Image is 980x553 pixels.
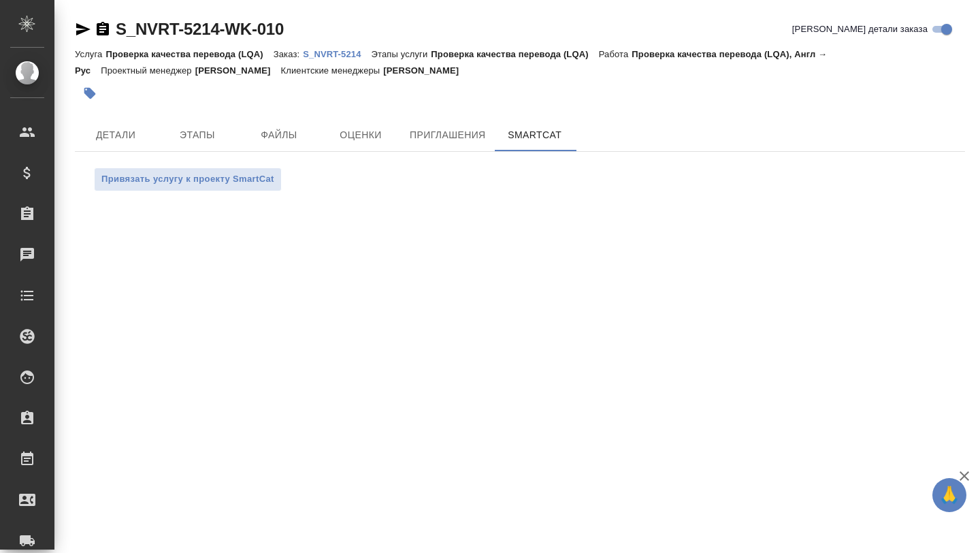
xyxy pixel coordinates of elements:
p: S_NVRT-5214 [303,49,371,59]
span: SmartCat [502,127,568,144]
span: Файлы [246,127,312,144]
p: Услуга [75,49,105,59]
p: Проверка качества перевода (LQA) [431,49,598,59]
button: Добавить тэг [75,78,105,108]
a: S_NVRT-5214 [303,48,371,59]
p: Работа [599,49,632,59]
button: Привязать услугу к проекту SmartCat [94,168,282,191]
span: Привязать услугу к проекту SmartCat [101,172,274,187]
p: Проверка качества перевода (LQA) [105,49,273,59]
button: 🙏 [932,478,966,512]
span: [PERSON_NAME] детали заказа [792,22,928,36]
p: [PERSON_NAME] [383,65,469,76]
p: Проектный менеджер [101,65,195,76]
span: Приглашения [410,127,486,144]
button: Скопировать ссылку для ЯМессенджера [75,21,91,37]
p: [PERSON_NAME] [195,65,281,76]
p: Заказ: [274,49,303,59]
p: Клиентские менеджеры [281,65,384,76]
span: 🙏 [938,481,961,509]
button: Скопировать ссылку [95,21,111,37]
span: Этапы [165,127,230,144]
span: Детали [83,127,148,144]
a: S_NVRT-5214-WK-010 [116,20,284,38]
p: Этапы услуги [372,49,431,59]
span: Оценки [328,127,393,144]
